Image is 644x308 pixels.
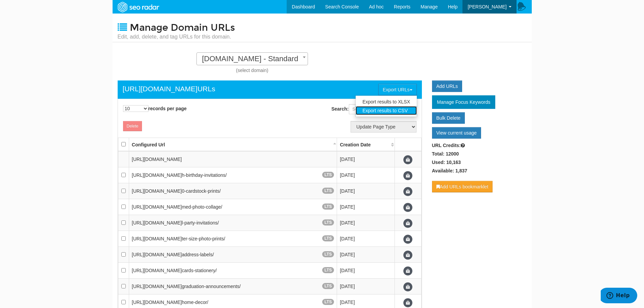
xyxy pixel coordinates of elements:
[132,236,182,241] span: [URL][DOMAIN_NAME]
[115,1,162,13] img: SEORadar
[403,155,412,164] span: Update URL
[182,268,217,273] span: cards-stationery/
[132,300,182,305] span: [URL][DOMAIN_NAME]
[322,283,334,289] span: LTS
[182,252,214,257] span: address-labels/
[322,172,334,178] span: LTS
[132,157,182,162] span: [URL][DOMAIN_NAME]
[337,199,395,215] td: [DATE]
[394,4,410,9] span: Reports
[432,95,496,109] a: Manage Focus Keywords
[337,263,395,279] td: [DATE]
[403,298,412,307] span: Update URL
[437,99,491,105] span: Manage Focus Keywords
[349,104,416,114] input: Search:
[322,235,334,241] span: LTS
[403,282,412,291] span: Update URL
[123,105,148,112] select: records per page
[468,4,506,9] span: [PERSON_NAME]
[132,204,182,210] span: [URL][DOMAIN_NAME]
[378,84,416,95] button: Export URLs
[325,4,359,9] span: Search Console
[448,4,458,9] span: Help
[132,268,182,273] span: [URL][DOMAIN_NAME]
[322,267,334,273] span: LTS
[196,52,308,65] span: www.shutterfly.com - Standard
[337,279,395,294] td: [DATE]
[369,4,384,9] span: Ad hoc
[432,80,462,92] a: Add URLs
[322,251,334,257] span: LTS
[337,183,395,199] td: [DATE]
[118,33,235,41] small: Edit, add, delete, and tag URLs for this domain.
[403,203,412,212] span: Update URL
[123,84,215,94] div: URLs
[337,138,395,151] th: Creation Date: activate to sort column ascending
[337,247,395,263] td: [DATE]
[403,219,412,228] span: Update URL
[132,188,182,194] span: [URL][DOMAIN_NAME]
[182,188,221,194] span: 0-cardstock-prints/
[132,252,182,257] span: [URL][DOMAIN_NAME]
[132,220,182,226] span: [URL][DOMAIN_NAME]
[182,172,227,178] span: h-birthday-invitations/
[337,167,395,183] td: [DATE]
[130,22,235,33] span: Manage Domain URLs
[432,150,459,157] label: Total: 12000
[182,284,241,289] span: graduation-announcements/
[129,138,337,151] th: Configured Url: activate to sort column descending
[123,84,198,94] a: [URL][DOMAIN_NAME]
[337,231,395,247] td: [DATE]
[322,188,334,194] span: LTS
[322,204,334,210] span: LTS
[356,106,417,115] a: Export results to CSV
[132,172,182,178] span: [URL][DOMAIN_NAME]
[403,266,412,276] span: Update URL
[432,159,461,166] label: Used: 10,163
[182,300,209,305] span: home-decor/
[118,67,387,74] div: (select domain)
[132,284,182,289] span: [URL][DOMAIN_NAME]
[197,54,308,64] span: www.shutterfly.com - Standard
[337,215,395,231] td: [DATE]
[182,204,222,210] span: med-photo-collage/
[356,97,417,106] a: Export results to XLSX
[337,151,395,167] td: [DATE]
[331,104,416,114] label: Search:
[601,288,637,305] iframe: Opens a widget where you can find more information
[182,220,219,226] span: l-party-invitations/
[403,235,412,244] span: Update URL
[432,112,465,124] a: Bulk Delete
[432,142,465,149] label: URL Credits:
[322,299,334,305] span: LTS
[432,167,468,174] label: Available: 1,837
[123,105,187,112] label: records per page
[432,181,493,192] a: Add URLs bookmarklet
[403,187,412,196] span: Update URL
[322,219,334,226] span: LTS
[123,121,142,131] button: Delete
[421,4,438,9] span: Manage
[403,251,412,260] span: Update URL
[182,236,225,241] span: ter-size-photo-prints/
[403,171,412,180] span: Update URL
[432,127,481,139] a: View current usage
